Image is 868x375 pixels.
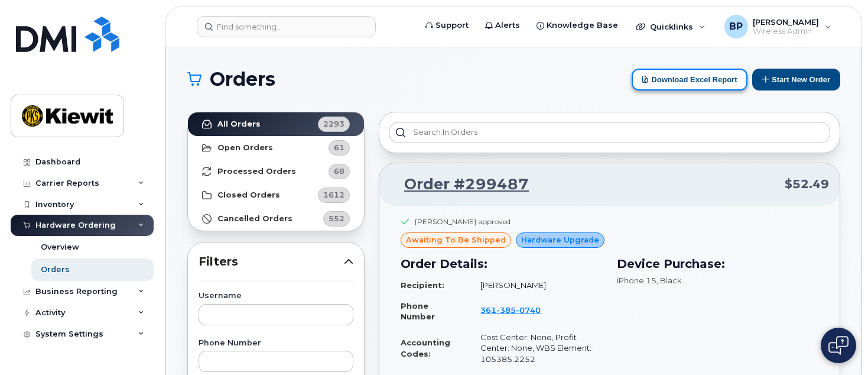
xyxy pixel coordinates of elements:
[470,275,602,296] td: [PERSON_NAME]
[516,305,541,315] span: 0740
[480,305,541,315] span: 361
[217,190,280,200] strong: Closed Orders
[217,167,296,176] strong: Processed Orders
[334,142,344,153] span: 61
[188,112,364,136] a: All Orders2293
[217,214,292,224] strong: Cancelled Orders
[199,292,353,300] label: Username
[617,276,656,285] span: iPhone 15
[323,118,344,130] span: 2293
[406,234,506,245] span: awaiting to be shipped
[323,189,344,201] span: 1612
[632,69,747,90] button: Download Excel Report
[617,255,819,273] h3: Device Purchase:
[401,280,444,290] strong: Recipient:
[470,327,602,370] td: Cost Center: None, Profit Center: None, WBS Element: 105385.2252
[752,69,840,90] button: Start New Order
[401,301,435,322] strong: Phone Number
[217,119,261,129] strong: All Orders
[188,136,364,160] a: Open Orders61
[480,305,555,315] a: 3613850740
[390,174,529,195] a: Order #299487
[401,255,603,273] h3: Order Details:
[210,70,275,88] span: Orders
[496,305,516,315] span: 385
[188,183,364,207] a: Closed Orders1612
[401,338,450,358] strong: Accounting Codes:
[199,253,344,270] span: Filters
[188,160,364,183] a: Processed Orders68
[521,234,599,245] span: Hardware Upgrade
[188,207,364,231] a: Cancelled Orders552
[217,143,273,153] strong: Open Orders
[329,213,344,224] span: 552
[828,336,849,355] img: Open chat
[785,176,829,193] span: $52.49
[389,122,830,143] input: Search in orders
[656,276,682,285] span: , Black
[415,216,511,227] div: [PERSON_NAME] approved
[199,340,353,347] label: Phone Number
[334,166,344,177] span: 68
